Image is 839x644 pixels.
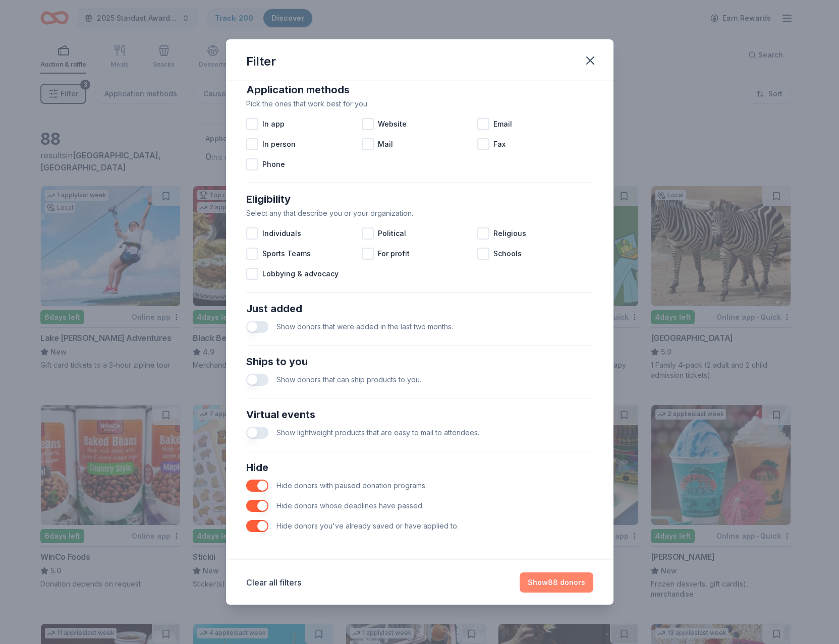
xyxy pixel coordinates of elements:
span: In person [262,138,296,150]
span: Fax [493,138,506,150]
div: Virtual events [246,406,593,423]
button: Show88 donors [520,572,593,593]
div: Application methods [246,82,593,98]
span: Religious [493,227,526,240]
div: Filter [246,53,276,70]
span: Mail [378,138,393,150]
span: Hide donors whose deadlines have passed. [276,501,424,510]
span: Schools [493,248,522,260]
span: For profit [378,248,410,260]
button: Clear all filters [246,576,301,589]
div: Select any that describe you or your organization. [246,207,593,219]
span: Show donors that can ship products to you. [276,375,421,384]
span: Show donors that were added in the last two months. [276,322,453,331]
span: Show lightweight products that are easy to mail to attendees. [276,428,479,437]
div: Ships to you [246,354,593,370]
span: Lobbying & advocacy [262,268,339,280]
div: Eligibility [246,191,593,207]
span: Email [493,118,512,130]
div: Just added [246,301,593,317]
span: Hide donors you've already saved or have applied to. [276,521,459,530]
span: In app [262,118,285,130]
span: Sports Teams [262,248,311,260]
span: Website [378,118,407,130]
span: Individuals [262,227,301,240]
span: Phone [262,158,285,170]
div: Hide [246,459,593,476]
span: Hide donors with paused donation programs. [276,481,427,490]
div: Pick the ones that work best for you. [246,98,593,110]
span: Political [378,227,406,240]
